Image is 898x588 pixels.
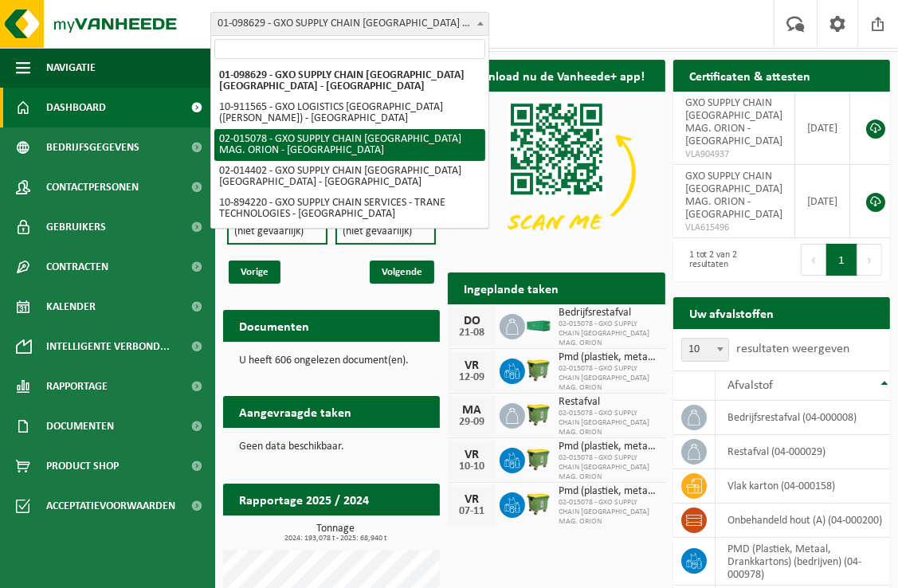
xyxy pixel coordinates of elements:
[559,485,657,498] span: Pmd (plastiek, metaal, drankkartons) (bedrijven)
[559,319,657,348] span: 02-015078 - GXO SUPPLY CHAIN [GEOGRAPHIC_DATA] MAG. ORION
[46,327,170,367] span: Intelligente verbond...
[210,12,489,36] span: 01-098629 - GXO SUPPLY CHAIN ANTWERP NV - ANTWERPEN
[681,338,729,362] span: 10
[456,449,488,461] div: VR
[46,287,96,327] span: Kalender
[456,359,488,372] div: VR
[223,396,367,427] h2: Aangevraagde taken
[448,92,665,254] img: Download de VHEPlus App
[716,504,896,538] td: onbehandeld hout (A) (04-000200)
[214,161,485,193] li: 02-014402 - GXO SUPPLY CHAIN [GEOGRAPHIC_DATA] [GEOGRAPHIC_DATA] - [GEOGRAPHIC_DATA]
[46,48,96,88] span: Navigatie
[46,127,139,167] span: Bedrijfsgegevens
[826,244,857,276] button: 1
[801,244,826,276] button: Previous
[448,60,661,91] h2: Download nu de Vanheede+ app!
[46,406,114,446] span: Documenten
[214,65,485,97] li: 01-098629 - GXO SUPPLY CHAIN [GEOGRAPHIC_DATA] [GEOGRAPHIC_DATA] - [GEOGRAPHIC_DATA]
[456,461,488,472] div: 10-10
[456,493,488,506] div: VR
[559,351,657,364] span: Pmd (plastiek, metaal, drankkartons) (bedrijven)
[211,13,488,35] span: 01-098629 - GXO SUPPLY CHAIN ANTWERP NV - ANTWERPEN
[46,247,108,287] span: Contracten
[795,165,850,238] td: [DATE]
[525,401,552,428] img: WB-1100-HPE-GN-50
[46,207,106,247] span: Gebruikers
[716,469,896,504] td: vlak karton (04-000158)
[46,88,106,127] span: Dashboard
[456,506,488,517] div: 07-11
[559,441,657,453] span: Pmd (plastiek, metaal, drankkartons) (bedrijven)
[559,364,657,393] span: 02-015078 - GXO SUPPLY CHAIN [GEOGRAPHIC_DATA] MAG. ORION
[214,193,485,225] li: 10-894220 - GXO SUPPLY CHAIN SERVICES - TRANE TECHNOLOGIES - [GEOGRAPHIC_DATA]
[525,318,552,332] img: HK-XC-30-GN-00
[239,441,424,453] p: Geen data beschikbaar.
[685,171,782,221] span: GXO SUPPLY CHAIN [GEOGRAPHIC_DATA] MAG. ORION - [GEOGRAPHIC_DATA]
[231,535,440,543] span: 2024: 193,078 t - 2025: 68,940 t
[46,446,119,486] span: Product Shop
[673,60,827,91] h2: Certificaten & attesten
[456,417,488,428] div: 29-09
[727,379,773,392] span: Afvalstof
[223,310,325,341] h2: Documenten
[525,356,552,383] img: WB-1100-HPE-GN-51
[559,307,657,319] span: Bedrijfsrestafval
[456,327,488,339] div: 21-08
[857,244,882,276] button: Next
[321,515,438,547] a: Bekijk rapportage
[223,484,385,515] h2: Rapportage 2025 / 2024
[214,129,485,161] li: 02-015078 - GXO SUPPLY CHAIN [GEOGRAPHIC_DATA] MAG. ORION - [GEOGRAPHIC_DATA]
[559,396,657,409] span: Restafval
[214,97,485,129] li: 10-911565 - GXO LOGISTICS [GEOGRAPHIC_DATA] ([PERSON_NAME]) - [GEOGRAPHIC_DATA]
[559,409,657,437] span: 02-015078 - GXO SUPPLY CHAIN [GEOGRAPHIC_DATA] MAG. ORION
[795,92,850,165] td: [DATE]
[559,453,657,482] span: 02-015078 - GXO SUPPLY CHAIN [GEOGRAPHIC_DATA] MAG. ORION
[46,167,139,207] span: Contactpersonen
[525,490,552,517] img: WB-1100-HPE-GN-51
[681,242,774,277] div: 1 tot 2 van 2 resultaten
[239,355,424,367] p: U heeft 606 ongelezen document(en).
[716,401,896,435] td: bedrijfsrestafval (04-000008)
[682,339,728,361] span: 10
[559,498,657,527] span: 02-015078 - GXO SUPPLY CHAIN [GEOGRAPHIC_DATA] MAG. ORION
[685,148,782,161] span: VLA904937
[456,315,488,327] div: DO
[46,486,175,526] span: Acceptatievoorwaarden
[525,445,552,472] img: WB-1100-HPE-GN-51
[737,343,850,355] label: resultaten weergeven
[456,404,488,417] div: MA
[46,367,108,406] span: Rapportage
[685,221,782,234] span: VLA615496
[448,272,574,304] h2: Ingeplande taken
[231,523,440,543] h3: Tonnage
[673,297,790,328] h2: Uw afvalstoffen
[229,261,280,284] span: Vorige
[370,261,434,284] span: Volgende
[456,372,488,383] div: 12-09
[716,538,896,586] td: PMD (Plastiek, Metaal, Drankkartons) (bedrijven) (04-000978)
[685,97,782,147] span: GXO SUPPLY CHAIN [GEOGRAPHIC_DATA] MAG. ORION - [GEOGRAPHIC_DATA]
[716,435,896,469] td: restafval (04-000029)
